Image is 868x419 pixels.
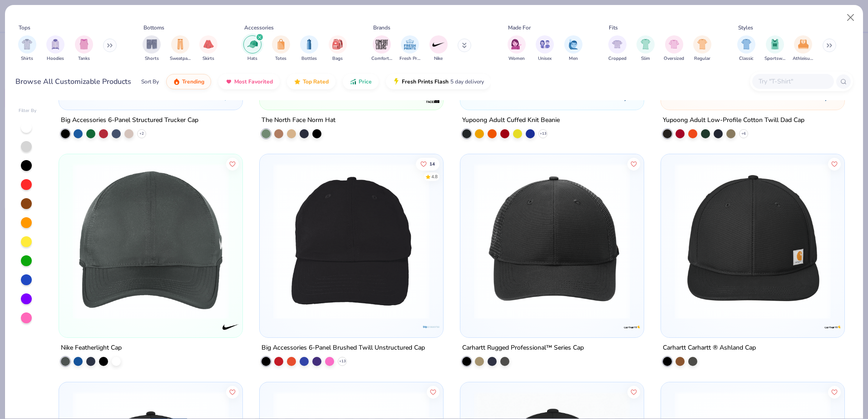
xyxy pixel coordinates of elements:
[641,39,651,49] img: Slim Image
[269,163,434,319] img: edef8666-5cec-4e53-8ebe-0f893baa6203
[823,90,841,108] img: Yupoong logo
[431,174,438,180] div: 4.8
[227,158,239,171] button: Like
[46,35,64,62] div: filter for Hoodies
[608,55,626,62] span: Cropped
[664,35,684,62] div: filter for Oversized
[261,114,335,126] div: The North Face Norm Hat
[68,163,233,319] img: a6e9cec2-992b-420b-85f5-48d2f0767685
[272,35,290,62] div: filter for Totes
[540,39,550,49] img: Unisex Image
[18,35,36,62] div: filter for Shirts
[371,55,392,62] span: Comfort Colors
[536,35,554,62] div: filter for Unisex
[61,114,198,126] div: Big Accessories 6-Panel Structured Trucker Cap
[272,35,290,62] button: filter button
[539,131,546,136] span: + 13
[416,158,439,171] button: Like
[332,55,343,62] span: Bags
[15,76,131,87] div: Browse All Customizable Products
[693,35,711,62] div: filter for Regular
[46,35,64,62] button: filter button
[462,342,584,354] div: Carhartt Rugged Professional™ Series Cap
[508,35,526,62] div: filter for Women
[261,342,425,354] div: Big Accessories 6-Panel Brushed Twill Unstructured Cap
[612,39,622,49] img: Cropped Image
[222,318,240,336] img: Nike logo
[402,78,449,85] span: Fresh Prints Flash
[569,55,578,62] span: Men
[764,55,785,62] span: Sportswear
[693,35,711,62] button: filter button
[536,35,554,62] button: filter button
[764,35,785,62] div: filter for Sportswear
[170,35,191,62] button: filter button
[564,35,582,62] button: filter button
[371,35,392,62] button: filter button
[793,35,814,62] button: filter button
[145,55,159,62] span: Shorts
[432,38,445,51] img: Nike Image
[225,78,232,85] img: most_fav.gif
[664,35,684,62] button: filter button
[636,35,655,62] div: filter for Slim
[175,39,185,49] img: Sweatpants Image
[143,35,161,62] button: filter button
[770,39,780,49] img: Sportswear Image
[429,162,435,166] span: 14
[386,74,491,89] button: Fresh Prints Flash5 day delivery
[203,39,214,49] img: Skirts Image
[422,90,440,108] img: The North Face logo
[627,158,640,171] button: Like
[222,90,240,108] img: Big Accessories logo
[301,55,317,62] span: Bottles
[434,55,443,62] span: Nike
[75,35,93,62] button: filter button
[79,39,89,49] img: Tanks Image
[741,131,746,136] span: + 6
[139,131,144,136] span: + 2
[694,55,710,62] span: Regular
[50,39,60,49] img: Hoodies Image
[393,78,400,85] img: flash.gif
[287,74,335,89] button: Top Rated
[842,9,859,26] button: Close
[275,55,286,62] span: Totes
[623,318,641,336] img: Carhartt logo
[663,342,756,354] div: Carhartt Carhartt ® Ashland Cap
[508,55,525,62] span: Women
[508,35,526,62] button: filter button
[202,55,214,62] span: Skirts
[234,78,273,85] span: Most Favorited
[170,55,191,62] span: Sweatpants
[399,35,420,62] div: filter for Fresh Prints
[608,35,626,62] button: filter button
[764,35,785,62] button: filter button
[147,39,157,49] img: Shorts Image
[182,78,204,85] span: Trending
[403,38,417,51] img: Fresh Prints Image
[670,163,835,319] img: cd8e3208-3322-4d47-83c0-899b0cf08e9b
[508,24,531,32] div: Made For
[828,158,841,171] button: Like
[462,114,560,126] div: Yupoong Adult Cuffed Knit Beanie
[143,35,161,62] div: filter for Shorts
[199,35,217,62] button: filter button
[276,39,286,49] img: Totes Image
[427,385,439,398] button: Like
[469,163,635,319] img: befe5c91-405d-450c-a7d8-204f8084045d
[608,35,626,62] div: filter for Cropped
[21,55,33,62] span: Shirts
[429,35,448,62] button: filter button
[329,35,347,62] button: filter button
[243,35,261,62] button: filter button
[78,55,90,62] span: Tanks
[758,76,828,87] input: Try "T-Shirt"
[664,55,684,62] span: Oversized
[564,35,582,62] div: filter for Men
[199,35,217,62] div: filter for Skirts
[399,55,420,62] span: Fresh Prints
[450,77,484,87] span: 5 day delivery
[375,38,389,51] img: Comfort Colors Image
[173,78,180,85] img: trending.gif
